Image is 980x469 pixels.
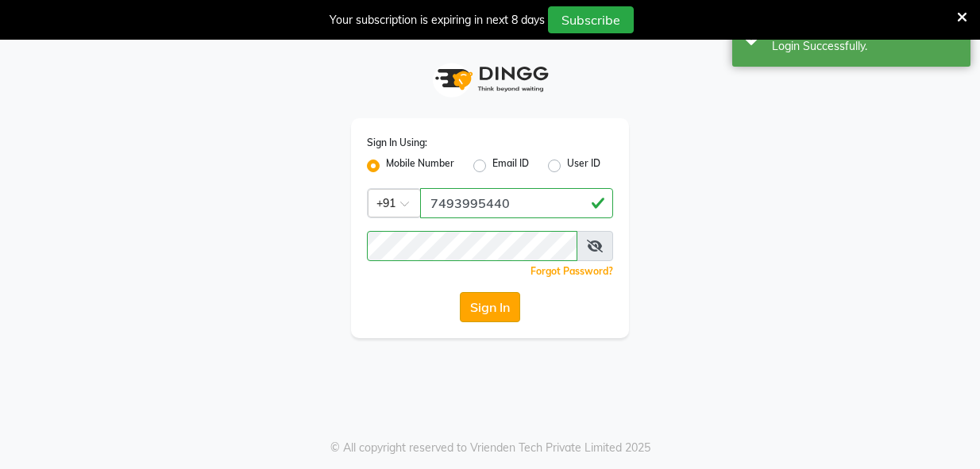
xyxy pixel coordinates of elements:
[548,6,634,33] button: Subscribe
[772,38,959,55] div: Login Successfully.
[367,136,427,150] label: Sign In Using:
[460,292,520,322] button: Sign In
[492,156,529,175] label: Email ID
[531,265,613,277] a: Forgot Password?
[420,188,613,218] input: Username
[386,156,454,175] label: Mobile Number
[330,12,545,29] div: Your subscription is expiring in next 8 days
[367,231,577,261] input: Username
[426,56,554,102] img: logo1.svg
[567,156,600,175] label: User ID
